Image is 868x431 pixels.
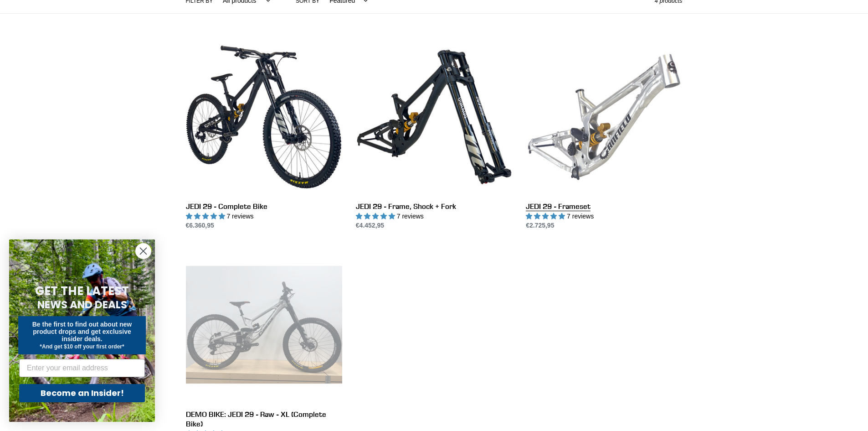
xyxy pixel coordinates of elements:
button: Become an Insider! [19,384,145,402]
input: Enter your email address [19,359,145,377]
span: NEWS AND DEALS [37,297,127,312]
span: *And get $10 off your first order* [40,343,124,350]
span: Be the first to find out about new product drops and get exclusive insider deals. [32,321,132,343]
button: Close dialog [135,243,151,259]
span: GET THE LATEST [35,283,129,299]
